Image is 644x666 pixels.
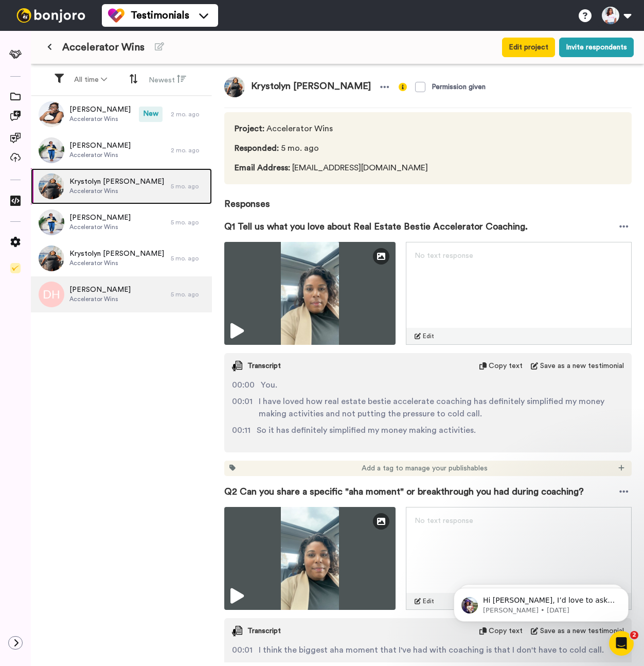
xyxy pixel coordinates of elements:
img: dh.png [39,282,64,307]
span: [PERSON_NAME] [69,104,131,115]
span: I think the biggest aha moment that I've had with coaching is that I don't have to cold call. [259,644,604,656]
span: Q2 Can you share a specific "aha moment" or breakthrough you had during coaching? [224,484,584,499]
span: Accelerator Wins [69,151,131,159]
button: All time [68,71,113,89]
a: [PERSON_NAME]Accelerator Wins5 mo. ago [31,204,212,240]
span: Q1 Tell us what you love about Real Estate Bestie Accelerator Coaching. [224,219,528,234]
span: Krystolyn [PERSON_NAME] [69,177,164,187]
span: Accelerator Wins [69,223,131,231]
a: [PERSON_NAME]Accelerator Wins5 mo. ago [31,276,212,312]
img: a220c334-06a2-4cbe-ba33-ad110b85631b.jpeg [224,77,245,97]
span: Edit [423,332,434,340]
span: I have loved how real estate bestie accelerate coaching has definitely simplified my money making... [259,395,624,420]
span: Edit [423,597,434,605]
span: Email Address : [235,164,290,172]
span: Copy text [489,361,523,371]
span: New [139,107,163,122]
span: Responses [224,184,632,211]
button: Invite respondents [559,38,634,57]
img: bj-logo-header-white.svg [12,8,90,23]
span: No text response [415,252,473,259]
img: info-yellow.svg [399,83,407,91]
span: Transcript [247,361,281,371]
span: 00:01 [232,395,253,420]
span: 5 mo. ago [235,142,428,154]
span: Accelerator Wins [69,295,131,303]
span: Accelerator Wins [69,259,164,267]
img: 41e5f0d7-9c63-4c40-85b5-01d6cdf906e4-thumbnail_full-1743353453.jpg [224,507,396,610]
iframe: Intercom notifications message [438,566,644,638]
img: tm-color.svg [108,7,124,24]
div: 5 mo. ago [171,254,207,262]
span: Responded : [235,144,279,152]
img: ab8bb20a-4449-49d2-9af6-14084aede690-thumbnail_full-1743353400.jpg [224,242,396,345]
img: 75b90a24-990a-478d-8114-54fae79000e4.png [39,209,64,235]
a: Krystolyn [PERSON_NAME]Accelerator Wins5 mo. ago [31,168,212,204]
span: 00:01 [232,644,253,656]
img: a35143bf-7dfd-4ff0-98b9-f99988bba223.jpeg [39,101,64,127]
span: 00:11 [232,424,251,436]
span: Krystolyn [PERSON_NAME] [245,77,377,97]
iframe: Intercom live chat [609,631,634,656]
img: a220c334-06a2-4cbe-ba33-ad110b85631b.jpeg [39,173,64,199]
span: Accelerator Wins [235,122,428,135]
img: transcript.svg [232,361,242,371]
span: Accelerator Wins [62,40,145,55]
div: 5 mo. ago [171,182,207,190]
span: You. [261,379,277,391]
span: [PERSON_NAME] [69,213,131,223]
span: [PERSON_NAME] [69,285,131,295]
button: Newest [142,70,192,90]
span: Add a tag to manage your publishables [362,463,488,474]
span: [EMAIL_ADDRESS][DOMAIN_NAME] [235,162,428,174]
img: transcript.svg [232,626,242,636]
span: Krystolyn [PERSON_NAME] [69,249,164,259]
span: Accelerator Wins [69,187,164,195]
span: Project : [235,125,264,133]
span: 2 [630,631,638,639]
span: Save as a new testimonial [540,361,624,371]
div: 5 mo. ago [171,290,207,299]
div: 2 mo. ago [171,110,207,118]
span: 00:00 [232,379,255,391]
span: [PERSON_NAME] [69,141,131,151]
span: Transcript [247,626,281,636]
a: [PERSON_NAME]Accelerator WinsNew2 mo. ago [31,96,212,132]
div: Permission given [432,82,486,92]
span: Testimonials [131,8,189,23]
a: Krystolyn [PERSON_NAME]Accelerator Wins5 mo. ago [31,240,212,276]
img: Checklist.svg [10,263,21,273]
div: 2 mo. ago [171,146,207,154]
div: 5 mo. ago [171,218,207,226]
span: Accelerator Wins [69,115,131,123]
img: 75b90a24-990a-478d-8114-54fae79000e4.png [39,137,64,163]
a: [PERSON_NAME]Accelerator Wins2 mo. ago [31,132,212,168]
span: So it has definitely simplified my money making activities. [257,424,476,436]
button: Edit project [502,38,555,57]
img: a220c334-06a2-4cbe-ba33-ad110b85631b.jpeg [39,246,64,271]
span: No text response [415,517,473,524]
